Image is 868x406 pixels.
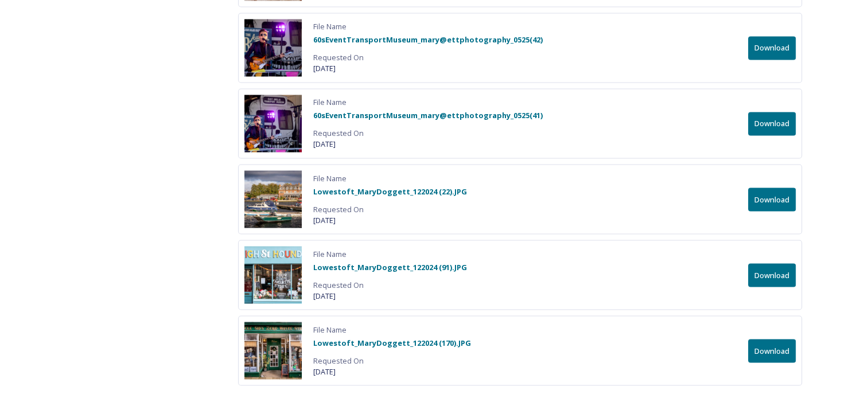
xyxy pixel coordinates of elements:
[244,322,302,379] img: 47c8a62a-a3f5-4248-8808-e3afb8398cd1.jpg
[748,36,796,60] button: Download
[313,204,467,214] span: Requested On
[244,246,302,303] img: 54a0205a-b408-4f0d-be07-8caf4925b26a.jpg
[313,63,543,74] span: [DATE]
[748,188,796,211] button: Download
[313,34,543,45] strong: 60sEventTransportMuseum_mary@ettphotography_0525(42)
[244,19,302,76] img: 96ddc713-6f77-4883-9b7d-4241002ee1fe.jpg
[313,21,543,32] span: File Name
[313,261,467,272] strong: Lowestoft_MaryDoggett_122024 (91).JPG
[313,186,467,196] strong: Lowestoft_MaryDoggett_122024 (22).JPG
[313,248,467,259] span: File Name
[313,128,543,139] span: Requested On
[313,279,467,290] span: Requested On
[748,339,796,362] button: Download
[244,95,302,152] img: 5cc2063f-ff1d-4423-ac80-6928f53394a8.jpg
[313,97,543,108] span: File Name
[748,263,796,287] button: Download
[748,112,796,135] button: Download
[313,139,543,150] span: [DATE]
[313,337,471,348] strong: Lowestoft_MaryDoggett_122024 (170).JPG
[313,52,543,63] span: Requested On
[313,290,467,301] span: [DATE]
[313,324,471,335] span: File Name
[313,173,467,184] span: File Name
[313,214,467,225] span: [DATE]
[313,366,471,377] span: [DATE]
[244,170,302,228] img: e2e8215a-038e-4688-8ada-82e9b28f20fd.jpg
[313,355,471,366] span: Requested On
[313,110,543,120] strong: 60sEventTransportMuseum_mary@ettphotography_0525(41)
